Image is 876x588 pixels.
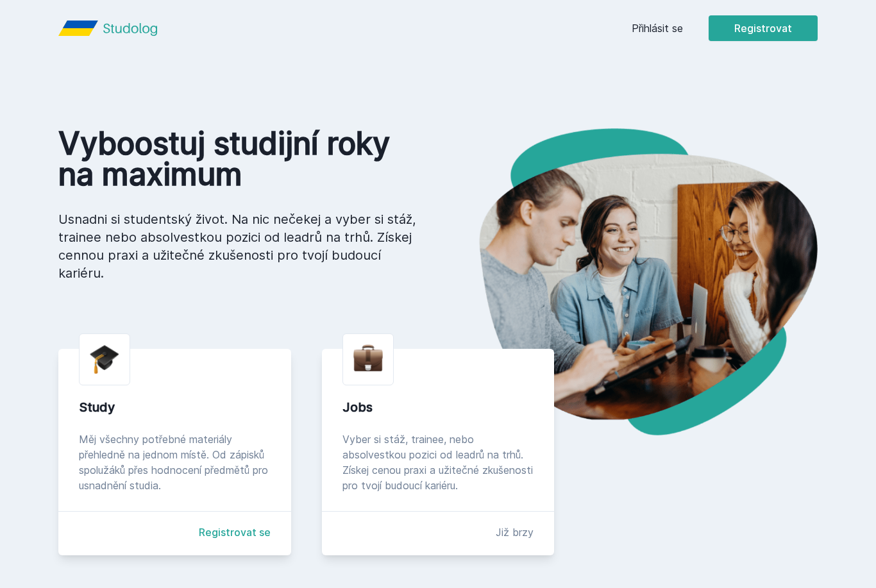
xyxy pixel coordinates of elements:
[353,342,383,374] img: briefcase.png
[79,432,271,493] div: Měj všechny potřebné materiály přehledně na jednom místě. Od zápisků spolužáků přes hodnocení pře...
[632,21,683,36] a: Přihlásit se
[342,398,534,416] div: Jobs
[90,344,119,374] img: graduation-cap.png
[199,525,271,540] a: Registrovat se
[58,128,417,190] h1: Vyboostuj studijní roky na maximum
[58,210,417,282] p: Usnadni si studentský život. Na nic nečekej a vyber si stáž, trainee nebo absolvestkou pozici od ...
[438,128,818,435] img: hero.png
[342,432,534,493] div: Vyber si stáž, trainee, nebo absolvestkou pozici od leadrů na trhů. Získej cenou praxi a užitečné...
[79,398,271,416] div: Study
[709,15,818,41] button: Registrovat
[496,525,534,540] div: Již brzy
